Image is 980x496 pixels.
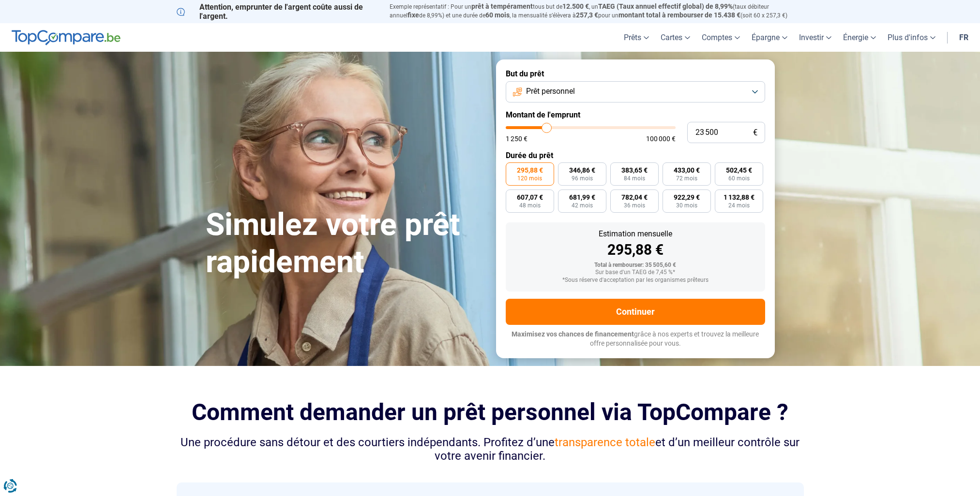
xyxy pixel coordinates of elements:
div: Une procédure sans détour et des courtiers indépendants. Profitez d’une et d’un meilleur contrôle... [177,436,804,464]
p: grâce à nos experts et trouvez la meilleure offre personnalisée pour vous. [506,330,765,349]
span: 96 mois [572,175,593,181]
a: Cartes [655,23,696,52]
span: 922,29 € [674,194,700,201]
a: Plus d'infos [882,23,941,52]
div: Sur base d'un TAEG de 7,45 %* [513,269,757,276]
span: 120 mois [517,175,542,181]
span: 433,00 € [674,167,700,174]
span: 607,07 € [517,194,543,201]
p: Exemple représentatif : Pour un tous but de , un (taux débiteur annuel de 8,99%) et une durée de ... [390,2,804,20]
span: 84 mois [624,175,645,181]
span: Prêt personnel [526,86,575,97]
a: Investir [793,23,837,52]
span: prêt à tempérament [471,2,533,10]
img: TopCompare [12,30,121,45]
span: € [753,129,757,137]
span: Maximisez vos chances de financement [512,330,634,338]
div: Total à rembourser: 35 505,60 € [513,262,757,269]
span: 36 mois [624,203,645,208]
span: 12.500 € [562,2,589,10]
span: 100 000 € [646,135,676,142]
span: 48 mois [519,203,541,208]
a: Prêts [618,23,655,52]
span: 502,45 € [726,167,752,174]
label: But du prêt [506,69,765,78]
span: 1 132,88 € [724,194,754,201]
a: Énergie [837,23,882,52]
span: montant total à rembourser de 15.438 € [618,11,740,19]
span: 72 mois [676,175,697,181]
span: 60 mois [485,11,510,19]
span: 30 mois [676,203,697,208]
span: 42 mois [572,203,593,208]
button: Continuer [506,299,765,325]
a: Épargne [746,23,793,52]
span: transparence totale [555,436,655,449]
span: TAEG (Taux annuel effectif global) de 8,99% [598,2,733,10]
span: fixe [407,11,419,19]
a: fr [953,23,974,52]
h2: Comment demander un prêt personnel via TopCompare ? [177,399,804,425]
div: *Sous réserve d'acceptation par les organismes prêteurs [513,277,757,284]
label: Durée du prêt [506,151,765,160]
span: 295,88 € [517,167,543,174]
p: Attention, emprunter de l'argent coûte aussi de l'argent. [177,2,378,21]
div: Estimation mensuelle [513,230,757,238]
span: 257,3 € [576,11,598,19]
h1: Simulez votre prêt rapidement [206,206,484,281]
span: 24 mois [728,203,750,208]
span: 681,99 € [569,194,595,201]
button: Prêt personnel [506,81,765,102]
span: 1 250 € [506,135,528,142]
span: 383,65 € [621,167,648,174]
span: 346,86 € [569,167,595,174]
span: 60 mois [728,175,750,181]
span: 782,04 € [621,194,648,201]
div: 295,88 € [513,243,757,257]
label: Montant de l'emprunt [506,110,765,119]
a: Comptes [696,23,746,52]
